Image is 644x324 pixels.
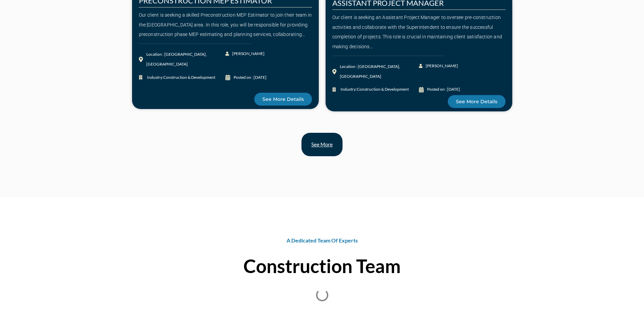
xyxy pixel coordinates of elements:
span: See more [311,142,333,147]
div: Posted on : [DATE] [427,85,460,94]
div: Location : [GEOGRAPHIC_DATA], [GEOGRAPHIC_DATA] [340,62,419,82]
a: Industry:Construction & Development [139,73,225,83]
h2: Construction Team [129,257,516,275]
a: Industry:Construction & Development [332,85,419,94]
a: See More Details [254,93,312,106]
div: Our client is seeking an Assistant Project Manager to oversee pre-construction activities and col... [332,13,505,52]
span: Construction & Development [357,87,409,92]
a: See more [301,133,343,156]
a: [PERSON_NAME] [225,49,269,59]
div: Our client is seeking a skilled Preconstruction MEP Estimator to join their team in the [GEOGRAPH... [139,10,312,39]
span: Construction & Development [163,75,215,80]
h2: A Dedicated Team Of Experts [129,238,516,243]
span: Industry: [145,73,215,83]
a: See More Details [448,95,505,108]
span: [PERSON_NAME] [424,61,458,71]
a: [PERSON_NAME] [419,61,462,71]
span: [PERSON_NAME] [231,49,264,59]
div: Location : [GEOGRAPHIC_DATA], [GEOGRAPHIC_DATA] [146,50,225,69]
span: See More Details [262,97,304,102]
div: Posted on : [DATE] [234,73,266,83]
span: Industry: [339,85,409,94]
span: See More Details [456,99,497,104]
